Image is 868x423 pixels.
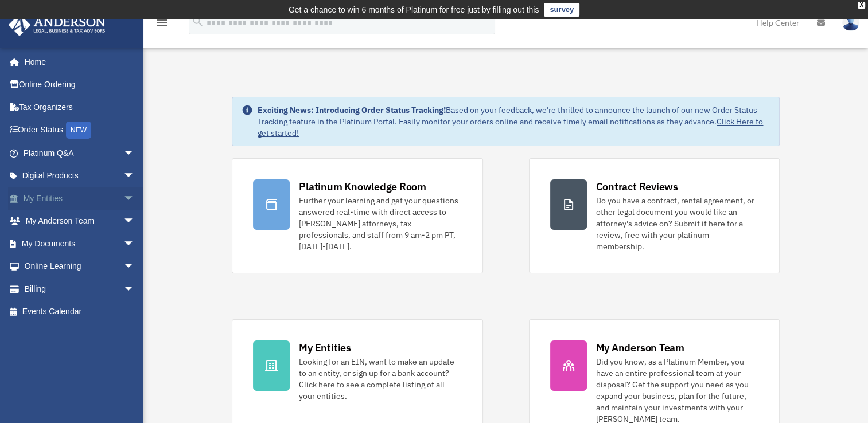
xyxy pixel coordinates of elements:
div: NEW [66,122,91,139]
i: menu [155,16,169,30]
a: Online Learningarrow_drop_down [8,255,152,278]
div: My Entities [299,340,351,355]
div: My Anderson Team [596,340,684,355]
div: Based on your feedback, we're thrilled to announce the launch of our new Order Status Tracking fe... [258,104,769,139]
div: close [858,2,865,9]
a: Platinum Q&Aarrow_drop_down [8,142,152,164]
span: arrow_drop_down [123,255,146,279]
div: Contract Reviews [596,179,678,194]
a: Platinum Knowledge Room Further your learning and get your questions answered real-time with dire... [232,158,482,273]
a: Online Ordering [8,73,152,96]
a: survey [544,3,579,17]
div: Further your learning and get your questions answered real-time with direct access to [PERSON_NAM... [299,195,461,252]
img: User Pic [842,14,859,31]
img: Anderson Advisors Platinum Portal [5,14,109,36]
a: My Anderson Teamarrow_drop_down [8,210,152,233]
strong: Exciting News: Introducing Order Status Tracking! [258,105,446,115]
a: My Entitiesarrow_drop_down [8,187,152,210]
a: My Documentsarrow_drop_down [8,232,152,255]
a: Contract Reviews Do you have a contract, rental agreement, or other legal document you would like... [529,158,780,273]
span: arrow_drop_down [123,187,146,210]
a: Home [8,50,146,73]
i: search [192,15,204,28]
span: arrow_drop_down [123,210,146,233]
span: arrow_drop_down [123,142,146,165]
span: arrow_drop_down [123,232,146,256]
span: arrow_drop_down [123,164,146,188]
div: Platinum Knowledge Room [299,179,426,194]
a: Tax Organizers [8,96,152,119]
a: Events Calendar [8,300,152,323]
span: arrow_drop_down [123,277,146,301]
div: Get a chance to win 6 months of Platinum for free just by filling out this [289,3,539,17]
a: Click Here to get started! [258,116,763,138]
a: Digital Productsarrow_drop_down [8,164,152,187]
a: Order StatusNEW [8,119,152,142]
div: Do you have a contract, rental agreement, or other legal document you would like an attorney's ad... [596,195,758,252]
a: Billingarrow_drop_down [8,277,152,300]
div: Looking for an EIN, want to make an update to an entity, or sign up for a bank account? Click her... [299,356,461,402]
a: menu [155,20,169,30]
